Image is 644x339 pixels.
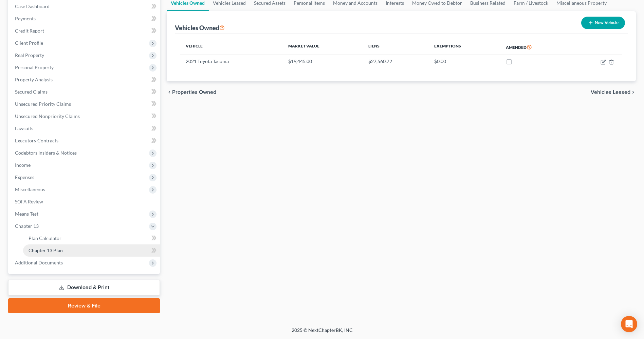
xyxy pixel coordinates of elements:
span: Personal Property [15,64,54,70]
th: Exemptions [429,39,500,55]
a: Case Dashboard [10,0,160,13]
span: Secured Claims [15,89,48,95]
a: SOFA Review [10,196,160,208]
span: Payments [15,16,36,21]
th: Market Value [283,39,363,55]
a: Lawsuits [10,122,160,135]
span: Codebtors Insiders & Notices [15,150,77,156]
span: Client Profile [15,40,43,46]
a: Executory Contracts [10,135,160,147]
div: 2025 © NextChapterBK, INC [129,327,516,339]
span: Unsecured Priority Claims [15,101,71,107]
a: Property Analysis [10,74,160,86]
span: Executory Contracts [15,138,58,143]
a: Unsecured Priority Claims [10,98,160,110]
button: Vehicles Leased chevron_right [591,89,636,95]
span: Vehicles Leased [591,89,630,95]
th: Vehicle [180,39,283,55]
span: Income [15,162,31,168]
td: 2021 Toyota Tacoma [180,55,283,68]
a: Secured Claims [10,86,160,98]
span: Expenses [15,174,34,180]
button: chevron_left Properties Owned [167,89,216,95]
i: chevron_right [630,89,636,95]
span: Unsecured Nonpriority Claims [15,113,80,119]
span: Plan Calculator [29,235,61,241]
a: Credit Report [10,25,160,37]
span: Means Test [15,211,38,217]
div: Open Intercom Messenger [621,316,637,332]
span: Lawsuits [15,125,33,131]
div: Vehicles Owned [175,24,225,32]
th: Liens [363,39,429,55]
td: $19,445.00 [283,55,363,68]
span: Chapter 13 Plan [29,247,63,253]
span: Miscellaneous [15,186,45,192]
span: Real Property [15,52,44,58]
i: chevron_left [167,89,172,95]
a: Download & Print [8,280,160,296]
span: Additional Documents [15,260,63,265]
button: New Vehicle [581,17,625,29]
a: Chapter 13 Plan [23,244,160,257]
span: Property Analysis [15,77,53,82]
th: Amended [500,39,571,55]
span: Properties Owned [172,89,216,95]
span: SOFA Review [15,199,43,204]
a: Payments [10,13,160,25]
span: Credit Report [15,28,44,34]
a: Unsecured Nonpriority Claims [10,110,160,122]
a: Review & File [8,298,160,313]
td: $27,560.72 [363,55,429,68]
span: Case Dashboard [15,3,50,9]
span: Chapter 13 [15,223,39,229]
td: $0.00 [429,55,500,68]
a: Plan Calculator [23,232,160,244]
